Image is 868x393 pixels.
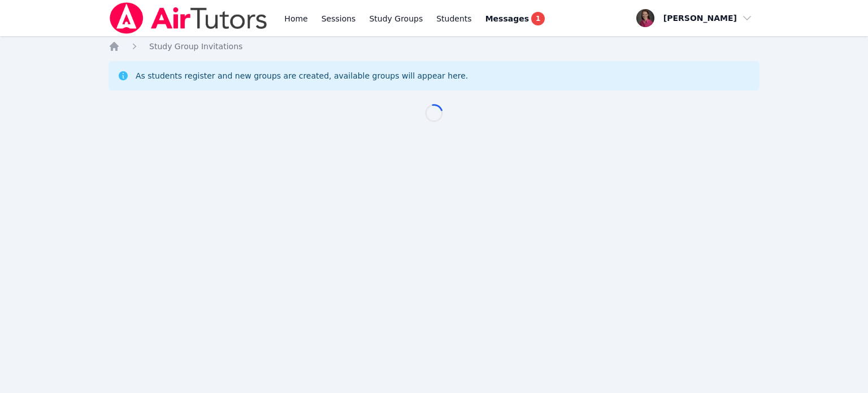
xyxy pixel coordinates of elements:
[108,2,268,34] img: Air Tutors
[149,42,242,51] span: Study Group Invitations
[108,41,759,52] nav: Breadcrumb
[149,41,242,52] a: Study Group Invitations
[485,13,529,24] span: Messages
[136,70,468,81] div: As students register and new groups are created, available groups will appear here.
[531,12,545,25] span: 1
